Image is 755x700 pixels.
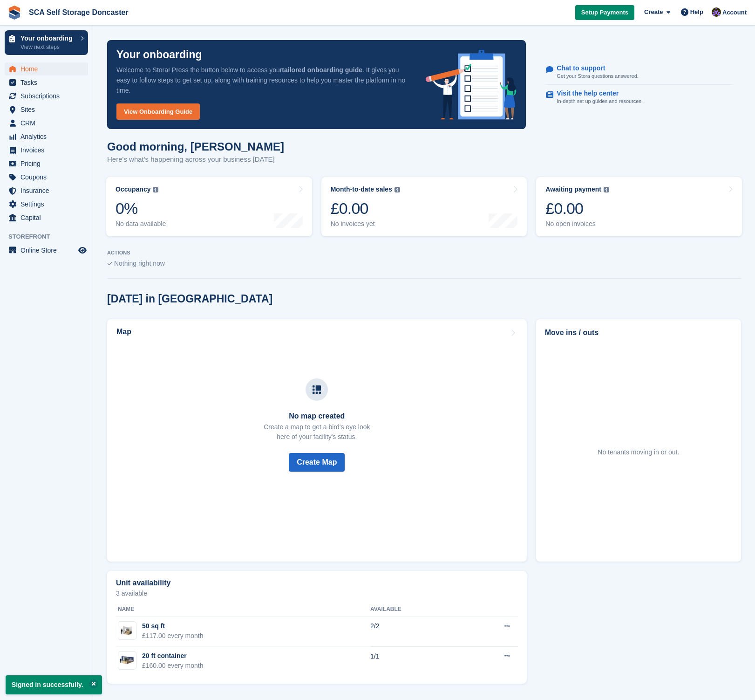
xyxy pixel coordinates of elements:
div: £117.00 every month [142,631,204,641]
p: 3 available [116,590,518,597]
th: Name [116,602,370,617]
div: No open invoices [545,220,609,228]
a: View Onboarding Guide [116,103,200,120]
span: Nothing right now [114,260,165,267]
h1: Good morning, [PERSON_NAME] [107,140,284,153]
div: Awaiting payment [545,185,601,193]
div: 20 ft container [142,651,204,661]
span: Help [690,7,703,17]
div: £0.00 [331,199,400,218]
img: Ross Chapman [712,7,721,17]
img: icon-info-grey-7440780725fd019a000dd9b08b2336e03edf1995a4989e88bcd33f0948082b44.svg [395,187,400,192]
div: No tenants moving in or out. [598,447,679,457]
a: Preview store [77,245,88,256]
td: 2/2 [370,617,461,646]
img: 50.jpg [118,624,136,638]
a: menu [5,184,88,197]
p: Your onboarding [20,35,76,41]
img: map-icn-33ee37083ee616e46c38cad1a60f524a97daa1e2b2c8c0bc3eb3415660979fc1.svg [313,385,321,394]
span: Sites [20,103,76,116]
h2: Unit availability [116,579,170,587]
div: 50 sq ft [142,621,204,631]
button: Create Map [289,453,345,472]
img: onboarding-info-6c161a55d2c0e0a8cae90662b2fe09162a5109e8cc188191df67fb4f79e88e88.svg [426,50,517,120]
a: menu [5,198,88,211]
span: Online Store [20,244,76,257]
img: blank_slate_check_icon-ba018cac091ee9be17c0a81a6c232d5eb81de652e7a59be601be346b1b6ddf79.svg [107,262,112,266]
h2: Map [116,328,131,336]
img: icon-info-grey-7440780725fd019a000dd9b08b2336e03edf1995a4989e88bcd33f0948082b44.svg [604,187,609,192]
a: menu [5,89,88,103]
div: Month-to-date sales [331,185,392,193]
a: Chat to support Get your Stora questions answered. [546,60,732,85]
span: Invoices [20,144,76,157]
th: Available [370,602,461,617]
a: Occupancy 0% No data available [106,177,312,236]
a: menu [5,144,88,157]
a: Map No map created Create a map to get a bird's eye lookhere of your facility's status. Create Map [107,319,527,562]
div: £0.00 [545,199,609,218]
span: Home [20,62,76,75]
a: menu [5,117,88,130]
span: Settings [20,198,76,211]
p: Visit the help center [557,89,635,97]
img: icon-info-grey-7440780725fd019a000dd9b08b2336e03edf1995a4989e88bcd33f0948082b44.svg [153,187,158,192]
div: 0% [116,199,166,218]
span: Coupons [20,171,76,184]
p: Signed in successfully. [6,675,102,694]
span: Subscriptions [20,89,76,103]
a: menu [5,76,88,89]
p: Welcome to Stora! Press the button below to access your . It gives you easy to follow steps to ge... [116,65,411,96]
strong: tailored onboarding guide [282,66,362,74]
a: menu [5,171,88,184]
p: Chat to support [557,64,631,72]
img: 20.jpg [118,654,136,667]
td: 1/1 [370,646,461,676]
span: Tasks [20,76,76,89]
div: No invoices yet [331,220,400,228]
a: Awaiting payment £0.00 No open invoices [536,177,742,236]
a: menu [5,244,88,257]
p: Here's what's happening across your business [DATE] [107,154,284,165]
span: Analytics [20,130,76,143]
span: Insurance [20,184,76,197]
span: CRM [20,117,76,130]
span: Pricing [20,157,76,170]
a: menu [5,103,88,116]
span: Setup Payments [581,8,628,17]
p: Get your Stora questions answered. [557,72,638,80]
span: Storefront [8,232,93,241]
a: Setup Payments [575,5,634,21]
a: menu [5,130,88,143]
span: Create [644,7,663,17]
a: menu [5,157,88,170]
div: Occupancy [116,185,150,193]
img: stora-icon-8386f47178a22dfd0bd8f6a31ec36ba5ce8667c1dd55bd0f319d3a0aa187defe.svg [7,6,21,20]
p: Your onboarding [116,49,202,60]
a: SCA Self Storage Doncaster [25,5,132,20]
p: ACTIONS [107,250,741,256]
p: View next steps [20,43,76,51]
span: Account [722,8,747,17]
div: £160.00 every month [142,661,204,671]
a: Visit the help center In-depth set up guides and resources. [546,85,732,110]
h2: Move ins / outs [545,327,732,338]
h3: No map created [264,412,370,420]
a: menu [5,62,88,75]
a: menu [5,211,88,224]
h2: [DATE] in [GEOGRAPHIC_DATA] [107,293,272,305]
p: In-depth set up guides and resources. [557,97,643,105]
p: Create a map to get a bird's eye look here of your facility's status. [264,422,370,442]
div: No data available [116,220,166,228]
a: Your onboarding View next steps [5,30,88,55]
span: Capital [20,211,76,224]
a: Month-to-date sales £0.00 No invoices yet [321,177,527,236]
